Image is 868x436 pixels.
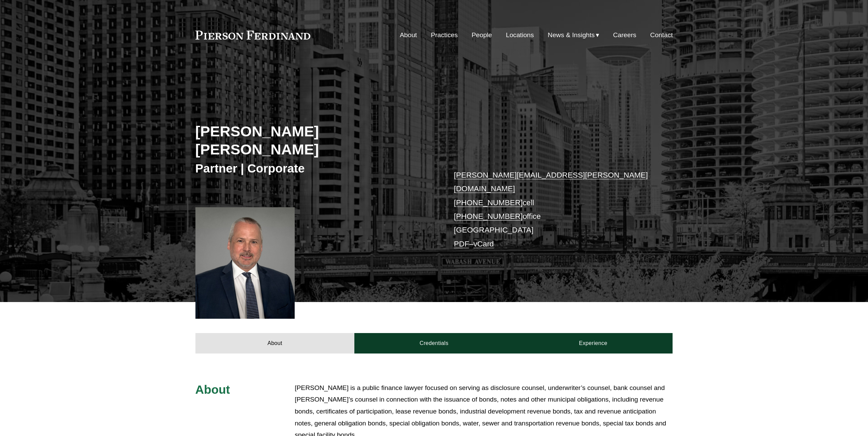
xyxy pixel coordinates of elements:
[454,168,653,251] p: cell office [GEOGRAPHIC_DATA] –
[400,29,417,42] a: About
[431,29,458,42] a: Practices
[473,240,494,248] a: vCard
[195,161,434,176] h3: Partner | Corporate
[472,29,492,42] a: People
[195,122,434,158] h2: [PERSON_NAME] [PERSON_NAME]
[195,333,355,354] a: About
[650,29,673,42] a: Contact
[354,333,514,354] a: Credentials
[454,171,648,193] a: [PERSON_NAME][EMAIL_ADDRESS][PERSON_NAME][DOMAIN_NAME]
[454,240,469,248] a: PDF
[454,198,523,207] a: [PHONE_NUMBER]
[548,29,599,42] a: folder dropdown
[613,29,636,42] a: Careers
[506,29,534,42] a: Locations
[514,333,673,354] a: Experience
[454,212,523,221] a: [PHONE_NUMBER]
[195,383,230,396] span: About
[548,29,595,41] span: News & Insights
